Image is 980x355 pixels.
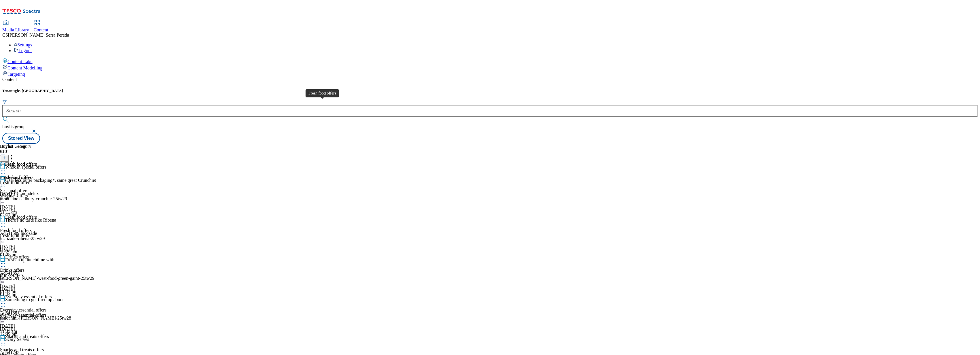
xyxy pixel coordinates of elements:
[2,27,29,32] span: Media Library
[5,334,49,339] div: Snacks and treats offers
[7,59,33,64] span: Content Lake
[2,88,978,93] h5: Tenant:
[2,64,978,71] a: Content Modelling
[14,42,32,47] a: Settings
[2,33,8,37] span: CS
[5,294,52,299] div: Everyday essential offers
[15,88,63,93] span: ghs-[GEOGRAPHIC_DATA]
[2,58,978,64] a: Content Lake
[34,27,48,32] span: Content
[2,105,978,117] input: Search
[2,124,26,129] span: buylistgroup
[5,162,37,167] div: Fresh food offers
[5,254,30,260] div: Drinks offers
[2,71,978,77] a: Targeting
[7,65,42,70] span: Content Modelling
[8,33,69,37] span: [PERSON_NAME] Serra Pereda
[7,72,25,77] span: Targeting
[2,77,978,82] div: Content
[5,215,37,220] div: Fresh food offers
[14,48,32,53] a: Logout
[2,99,7,104] svg: Search Filters
[2,20,29,33] a: Media Library
[2,133,40,144] button: Stored View
[34,20,48,33] a: Content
